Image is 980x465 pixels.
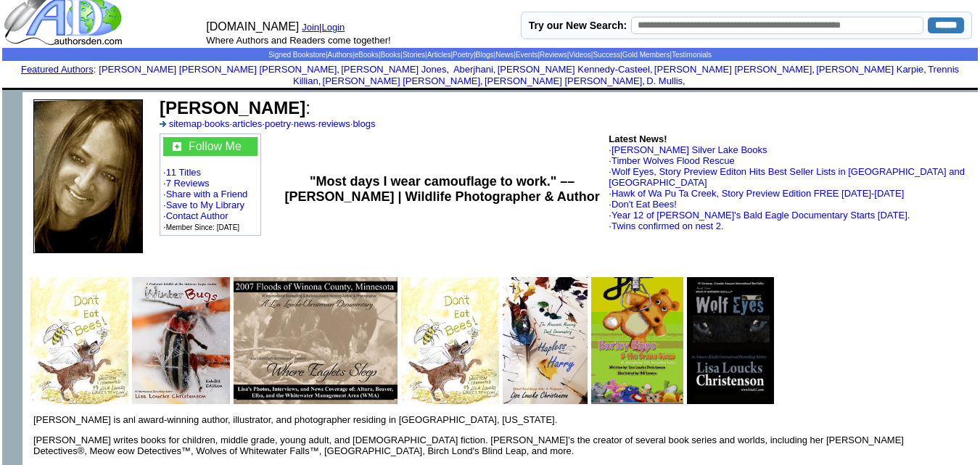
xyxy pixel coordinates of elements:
[593,51,620,59] a: Success
[609,155,734,166] font: ·
[609,144,767,155] font: ·
[99,64,959,86] font: , , , , , , , , , ,
[609,210,910,221] font: ·
[489,88,491,90] img: shim.gif
[609,188,904,199] font: ·
[322,22,345,33] a: Login
[609,166,965,188] font: ·
[189,140,242,152] font: Follow Me
[815,66,816,74] font: i
[540,51,567,59] a: Reviews
[612,155,735,166] a: Timber Wolves Flood Rescue
[33,435,928,456] p: [PERSON_NAME] writes books for children, middle grade, young adult, and [DEMOGRAPHIC_DATA] fictio...
[173,142,181,151] img: gc.jpg
[160,249,486,263] iframe: fb:like Facebook Social Plugin
[206,35,390,46] font: Where Authors and Readers come together!
[926,66,928,74] font: i
[294,118,316,129] a: news
[293,64,959,86] a: Trennis Killian
[99,64,337,75] a: [PERSON_NAME] [PERSON_NAME] [PERSON_NAME]
[160,121,166,127] img: a_336699.gif
[498,64,650,75] a: [PERSON_NAME] Kennedy-Casteel
[609,221,723,231] font: ·
[609,166,965,188] a: Wolf Eyes, Story Preview Editon Hits Best Seller Lists in [GEOGRAPHIC_DATA] and [GEOGRAPHIC_DATA]
[323,75,480,86] a: [PERSON_NAME] [PERSON_NAME]
[453,51,474,59] a: Poetry
[775,340,776,341] img: shim.gif
[612,199,677,210] a: Don't Eat Bees!
[355,51,379,59] a: eBooks
[449,66,450,74] font: i
[327,51,352,59] a: Authors
[21,64,96,75] font: :
[166,199,244,210] a: Save to My Library
[427,51,451,59] a: Articles
[268,51,712,59] span: | | | | | | | | | | | | | |
[166,167,201,178] a: 11 Titles
[169,118,202,129] a: sitemap
[132,277,230,404] img: 56338.jpg
[33,414,928,425] p: [PERSON_NAME] is anl award-winning author, illustrator, and photographer residing in [GEOGRAPHIC_...
[166,210,228,221] a: Contact Author
[232,118,262,129] a: articles
[234,277,398,404] img: 76915.jpg
[353,118,375,129] a: blogs
[495,66,497,74] font: i
[401,277,499,404] img: 76892.jpg
[399,340,400,341] img: shim.gif
[381,51,401,59] a: Books
[591,277,683,404] img: 63629.gif
[21,64,94,75] a: Featured Authors
[163,137,258,232] font: · · · · · ·
[646,75,683,86] a: D. Mullis
[318,118,350,129] a: reviews
[166,178,210,189] a: 7 Reviews
[450,64,493,75] a: Aberjhani
[160,98,305,118] b: [PERSON_NAME]
[685,340,685,341] img: shim.gif
[529,20,627,31] label: Try our New Search:
[341,64,446,75] a: [PERSON_NAME] Jones
[687,277,774,404] img: 61291.jpg
[166,189,248,199] a: Share with a Friend
[205,118,230,129] a: books
[265,118,291,129] a: poetry
[622,51,670,59] a: Gold Members
[503,277,588,404] img: 32944.jpg
[476,51,494,59] a: Blogs
[160,98,310,118] font: :
[166,223,240,231] font: Member Since: [DATE]
[685,78,687,86] font: i
[654,64,812,75] a: [PERSON_NAME] [PERSON_NAME]
[495,51,514,59] a: News
[653,66,654,74] font: i
[672,51,712,59] a: Testimonials
[231,340,232,341] img: shim.gif
[206,20,299,33] font: [DOMAIN_NAME]
[516,51,538,59] a: Events
[302,22,319,33] a: Join
[609,133,667,144] b: Latest News!
[501,340,501,341] img: shim.gif
[612,210,910,221] a: Year 12 of [PERSON_NAME]'s Bald Eagle Documentary Starts [DATE].
[321,78,322,86] font: i
[816,64,923,75] a: [PERSON_NAME] Karpie
[33,99,143,253] img: 95751.jpg
[30,277,128,404] img: 76893.jpg
[403,51,425,59] a: Stories
[645,78,646,86] font: i
[285,174,600,204] b: "Most days I wear camouflage to work." –– [PERSON_NAME] | Wildlife Photographer & Author
[489,90,491,92] img: shim.gif
[2,92,22,112] img: shim.gif
[483,78,485,86] font: i
[268,51,326,59] a: Signed Bookstore
[569,51,590,59] a: Videos
[612,144,767,155] a: [PERSON_NAME] Silver Lake Books
[339,66,341,74] font: i
[485,75,642,86] a: [PERSON_NAME] [PERSON_NAME]
[589,340,590,341] img: shim.gif
[612,221,724,231] a: Twins confirmed on nest 2.
[612,188,904,199] a: Hawk of Wa Pu Ta Creek, Story Preview Edition FREE [DATE]-[DATE]
[160,118,375,129] font: · · · · · ·
[130,340,131,341] img: shim.gif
